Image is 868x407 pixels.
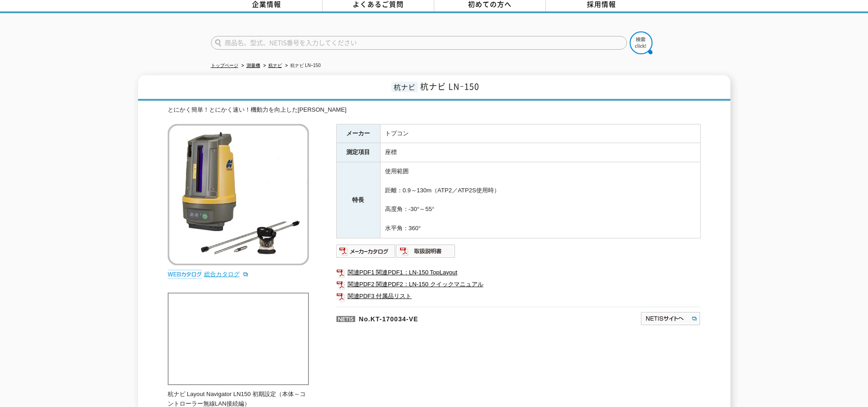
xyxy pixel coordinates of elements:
[168,105,701,115] div: とにかく簡単！とにかく速い！機動力を向上した[PERSON_NAME]
[336,290,701,302] a: 関連PDF3 付属品リスト
[336,267,701,278] a: 関連PDF1 関連PDF1：LN-150 TopLayout
[380,162,700,238] td: 使用範囲 距離：0.9～130m（ATP2／ATP2S使用時） 高度角：-30°～55° 水平角：360°
[336,143,380,162] th: 測定項目
[204,271,249,278] a: 総合カタログ
[336,244,396,258] img: メーカーカタログ
[336,307,552,329] p: No.KT-170034-VE
[380,143,700,162] td: 座標
[283,61,321,71] li: 杭ナビ LNｰ150
[168,270,202,279] img: webカタログ
[211,63,238,68] a: トップページ
[396,250,456,257] a: 取扱説明書
[336,278,701,290] a: 関連PDF2 関連PDF2：LN-150 クイックマニュアル
[336,162,380,238] th: 特長
[268,63,282,68] a: 杭ナビ
[336,124,380,143] th: メーカー
[168,124,309,265] img: 杭ナビ LNｰ150
[247,63,260,68] a: 測量機
[630,31,652,54] img: btn_search.png
[420,80,479,93] span: 杭ナビ LNｰ150
[391,82,418,92] span: 杭ナビ
[640,311,701,326] img: NETISサイトへ
[396,244,456,258] img: 取扱説明書
[380,124,700,143] td: トプコン
[211,36,627,50] input: 商品名、型式、NETIS番号を入力してください
[336,250,396,257] a: メーカーカタログ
